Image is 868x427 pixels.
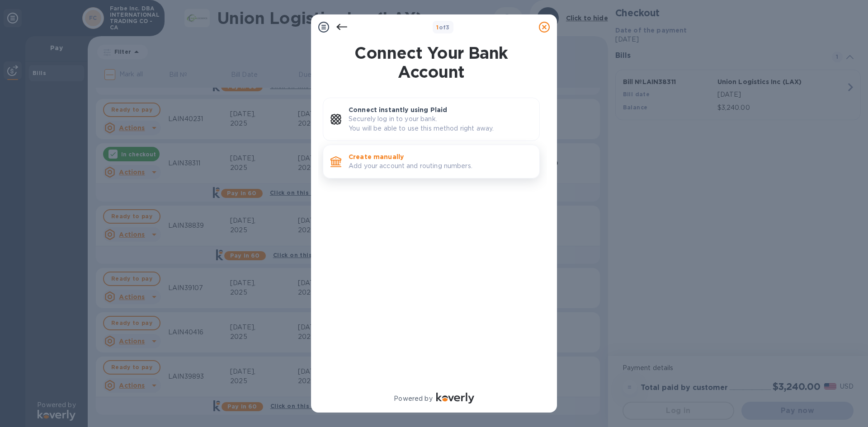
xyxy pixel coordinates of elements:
[436,24,439,31] span: 1
[349,152,532,161] p: Create manually
[436,393,474,404] img: Logo
[319,43,543,81] h1: Connect Your Bank Account
[394,394,432,404] p: Powered by
[436,24,450,31] b: of 3
[349,105,532,114] p: Connect instantly using Plaid
[349,161,532,171] p: Add your account and routing numbers.
[349,114,532,133] p: Securely log in to your bank. You will be able to use this method right away.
